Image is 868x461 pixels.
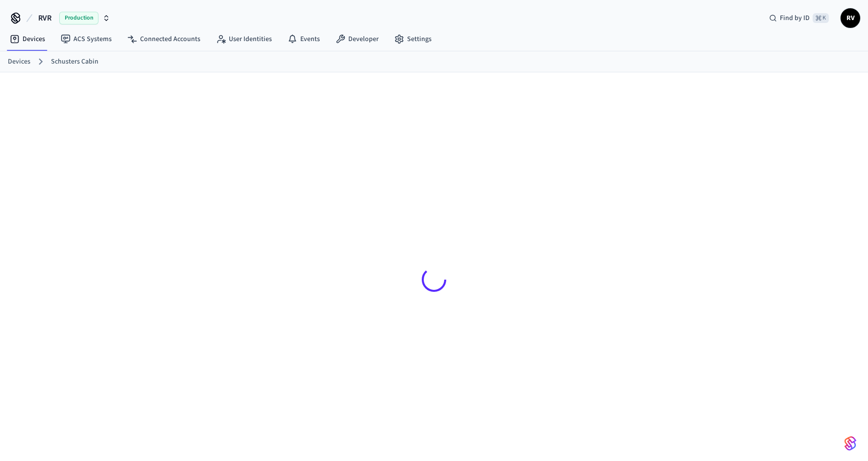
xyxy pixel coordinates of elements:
[761,9,837,27] div: Find by ID⌘ K
[328,30,386,48] a: Developer
[59,12,98,24] span: Production
[386,30,439,48] a: Settings
[813,13,829,23] span: ⌘ K
[2,30,53,48] a: Devices
[844,436,856,451] img: SeamLogoGradient.69752ec5.svg
[841,8,860,28] button: RV
[51,57,98,67] a: Schusters Cabin
[53,30,120,48] a: ACS Systems
[208,30,280,48] a: User Identities
[842,9,859,27] span: RV
[780,13,810,23] span: Find by ID
[280,30,328,48] a: Events
[8,57,30,67] a: Devices
[38,12,51,24] span: RVR
[120,30,208,48] a: Connected Accounts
